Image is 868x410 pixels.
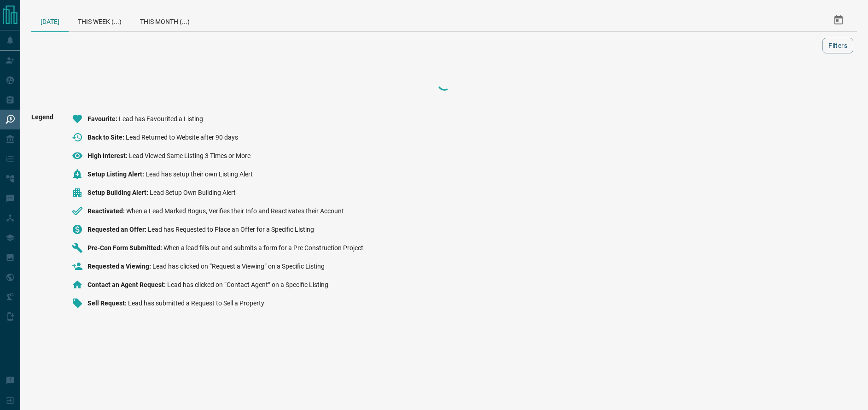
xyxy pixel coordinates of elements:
[87,189,150,196] span: Setup Building Alert
[87,170,146,178] span: Setup Listing Alert
[822,38,853,53] button: Filters
[87,134,126,141] span: Back to Site
[398,75,490,93] div: Loading
[87,299,128,307] span: Sell Request
[129,152,250,159] span: Lead Viewed Same Listing 3 Times or More
[163,244,363,252] span: When a lead fills out and submits a form for a Pre Construction Project
[131,9,199,31] div: This Month (...)
[87,281,167,288] span: Contact an Agent Request
[167,281,328,288] span: Lead has clicked on “Contact Agent” on a Specific Listing
[87,115,119,123] span: Favourite
[152,263,325,270] span: Lead has clicked on “Request a Viewing” on a Specific Listing
[69,9,131,31] div: This Week (...)
[126,134,238,141] span: Lead Returned to Website after 90 days
[827,9,850,31] button: Select Date Range
[128,299,264,307] span: Lead has submitted a Request to Sell a Property
[31,9,69,32] div: [DATE]
[119,115,203,123] span: Lead has Favourited a Listing
[148,226,314,233] span: Lead has Requested to Place an Offer for a Specific Listing
[146,170,253,178] span: Lead has setup their own Listing Alert
[87,263,152,270] span: Requested a Viewing
[87,244,163,252] span: Pre-Con Form Submitted
[126,207,344,215] span: When a Lead Marked Bogus, Verifies their Info and Reactivates their Account
[31,113,53,316] span: Legend
[87,152,129,159] span: High Interest
[87,207,126,215] span: Reactivated
[87,226,148,233] span: Requested an Offer
[150,189,236,196] span: Lead Setup Own Building Alert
